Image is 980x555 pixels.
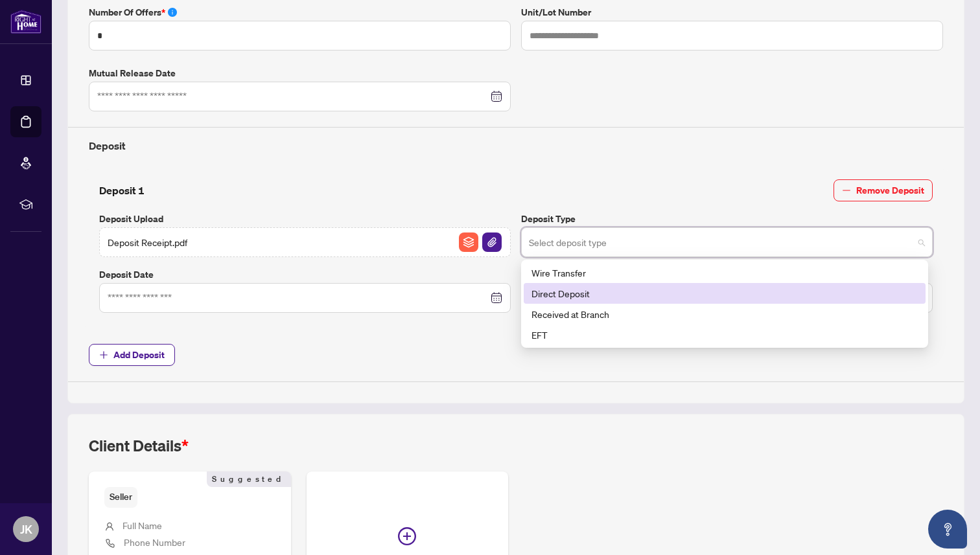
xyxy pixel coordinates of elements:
span: minus [842,186,851,195]
img: logo [10,10,41,34]
h4: Deposit 1 [99,183,145,198]
button: File Attachement [482,232,502,253]
label: Unit/Lot Number [521,5,943,19]
label: Number of offers [89,5,511,19]
img: File Attachement [482,232,502,252]
label: Deposit Upload [99,212,511,226]
button: Add Deposit [89,344,175,366]
div: EFT [531,328,918,342]
div: Wire Transfer [531,266,918,280]
h4: Deposit [89,138,943,153]
span: Phone Number [124,536,185,548]
div: Direct Deposit [531,286,918,300]
span: Full Name [122,519,162,531]
span: Remove Deposit [856,180,924,201]
div: EFT [524,324,926,345]
button: File Archive [458,232,479,253]
label: Deposit Type [521,212,933,226]
img: File Archive [459,232,478,252]
button: Remove Deposit [834,179,933,201]
button: Open asap [928,510,967,549]
div: Wire Transfer [524,262,926,283]
div: Received at Branch [524,304,926,324]
div: Received at Branch [531,307,918,321]
h2: Client Details [89,435,189,456]
span: Seller [104,487,137,507]
span: Suggested [207,471,291,487]
span: plus [99,350,108,359]
span: info-circle [168,8,177,17]
span: Deposit Receipt.pdfFile ArchiveFile Attachement [99,227,511,257]
label: Deposit Date [99,267,511,282]
div: Direct Deposit [524,283,926,304]
span: JK [20,520,32,538]
span: plus-circle [398,527,416,545]
label: Mutual Release Date [89,66,511,80]
span: Add Deposit [113,345,165,365]
span: Deposit Receipt.pdf [108,235,187,249]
